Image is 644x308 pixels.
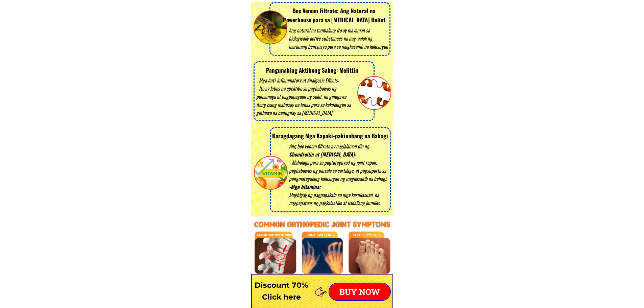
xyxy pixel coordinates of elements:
[289,150,356,158] span: Chondroitin at [MEDICAL_DATA]:
[256,66,368,75] h3: Pangunahing Aktibong Sahog: Melittin
[271,131,388,140] h3: Karagdagang Mga Kapaki-pakinabang na Bahagi
[251,279,312,303] h3: Discount 70% Click here
[289,26,389,50] div: Ang natural na tambalang ito ay mayaman sa biologically active substances na nag-aalok ng maramin...
[280,6,388,24] h3: Bee Venom Filtrate: Ang Natural na Powerhouse para sa [MEDICAL_DATA] Relief
[256,76,355,117] div: - Mga Anti-inflammatory at Analgesic Effects: - Ito ay lubos na epektibo sa pagbabawas ng pamamag...
[289,142,389,207] div: Ang bee venom filtrate ay naglalaman din ng: - Mahalaga para sa pagtataguyod ng joint repair, pag...
[291,183,320,190] span: Mga bitamina:
[329,283,390,300] p: BUY NOW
